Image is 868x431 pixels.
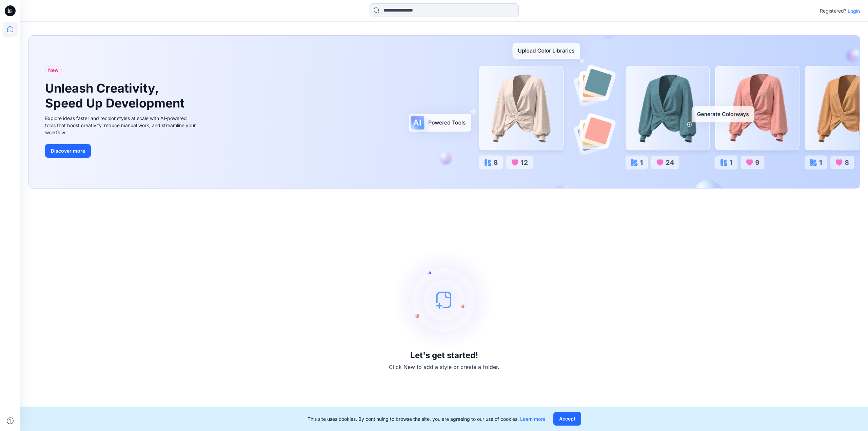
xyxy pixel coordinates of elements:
[45,81,188,110] h1: Unleash Creativity, Speed Up Development
[553,412,581,426] button: Accept
[520,416,545,422] a: Learn more
[820,7,846,15] p: Registered?
[308,415,545,423] p: This site uses cookies. By continuing to browse the site, you are agreeing to our use of cookies.
[393,249,495,351] img: empty-state-image.svg
[410,351,478,360] h3: Let's get started!
[45,144,91,158] button: Discover more
[389,363,499,371] p: Click New to add a style or create a folder.
[848,7,860,15] p: Login
[45,144,198,158] a: Discover more
[45,115,198,136] div: Explore ideas faster and recolor styles at scale with AI-powered tools that boost creativity, red...
[48,66,59,74] span: New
